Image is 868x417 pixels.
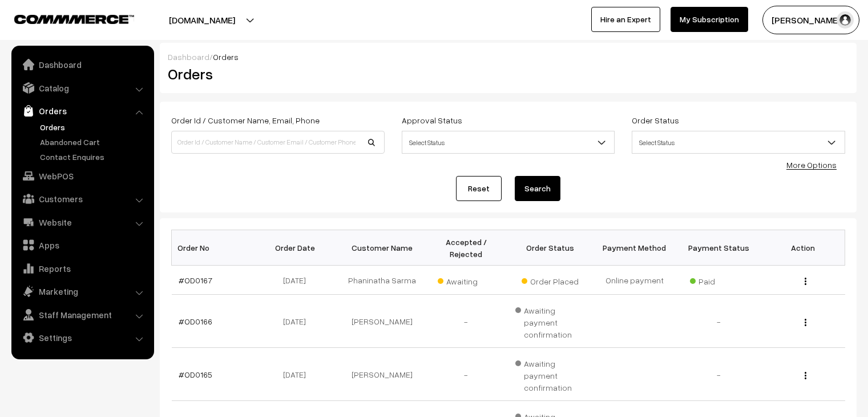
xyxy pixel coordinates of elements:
th: Payment Method [592,230,677,266]
div: / [168,51,849,63]
a: Dashboard [14,54,150,75]
span: Awaiting payment confirmation [515,302,586,340]
td: [DATE] [256,295,340,348]
th: Order No [172,230,256,266]
td: [PERSON_NAME] [340,295,425,348]
img: Menu [805,278,806,285]
img: Menu [805,319,806,326]
td: [DATE] [256,348,340,401]
a: COMMMERCE [14,11,114,25]
a: #OD0167 [179,275,212,285]
th: Order Date [256,230,340,266]
button: Search [515,176,560,201]
span: Awaiting [438,272,495,287]
th: Accepted / Rejected [424,230,508,266]
span: Select Status [632,133,845,153]
td: - [677,295,761,348]
th: Action [761,230,845,266]
img: Menu [805,372,806,379]
a: Website [14,212,150,232]
a: Dashboard [168,52,209,62]
th: Order Status [508,230,593,266]
span: Orders [213,52,239,62]
a: Customers [14,189,150,209]
a: Catalog [14,78,150,98]
button: [DOMAIN_NAME] [129,6,275,34]
a: Settings [14,327,150,348]
label: Order Status [632,114,679,126]
button: [PERSON_NAME] [762,6,859,34]
th: Customer Name [340,230,425,266]
img: user [837,11,854,29]
a: Marketing [14,281,150,302]
span: Select Status [632,131,845,154]
h2: Orders [168,65,383,83]
a: Reports [14,258,150,279]
a: Apps [14,235,150,255]
a: WebPOS [14,166,150,186]
a: Orders [14,101,150,121]
a: My Subscription [671,7,748,32]
a: Staff Management [14,304,150,325]
a: More Options [786,160,837,170]
td: - [424,348,508,401]
a: Abandoned Cart [37,136,150,148]
input: Order Id / Customer Name / Customer Email / Customer Phone [171,131,385,154]
a: Contact Enquires [37,151,150,163]
td: [PERSON_NAME] [340,348,425,401]
span: Awaiting payment confirmation [515,355,586,394]
td: Phaninatha Sarma [340,266,425,295]
th: Payment Status [677,230,761,266]
td: Online payment [592,266,677,295]
a: #OD0165 [179,370,212,379]
span: Order Placed [522,272,579,287]
a: Orders [37,121,150,133]
span: Select Status [402,131,615,154]
a: Hire an Expert [591,7,660,32]
a: #OD0166 [179,316,212,326]
td: [DATE] [256,266,340,295]
label: Approval Status [402,114,462,126]
img: COMMMERCE [14,15,134,23]
a: Reset [456,176,502,201]
span: Paid [690,272,747,287]
span: Select Status [402,133,615,153]
td: - [677,348,761,401]
td: - [424,295,508,348]
label: Order Id / Customer Name, Email, Phone [171,114,320,126]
